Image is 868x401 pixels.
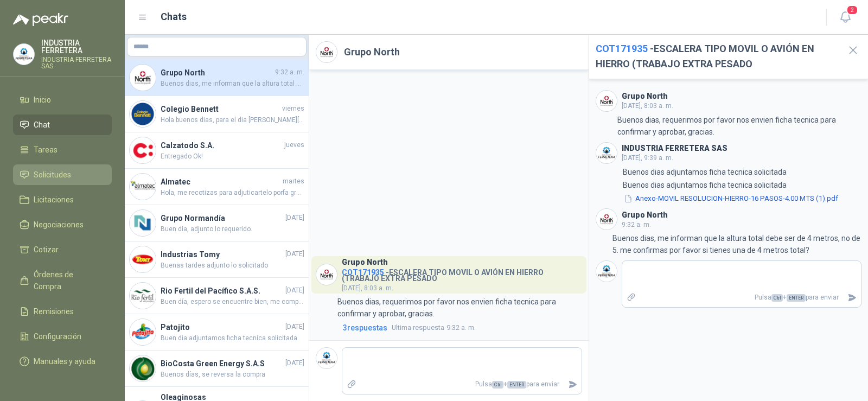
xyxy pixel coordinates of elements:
[161,358,283,370] h4: BioCosta Green Energy S.A.S
[125,132,309,169] a: Company LogoCalzatodo S.A.juevesEntregado Ok!
[342,265,582,282] h4: - ESCALERA TIPO MOVIL O AVIÓN EN HIERRO (TRABAJO EXTRA PESADO
[14,44,34,65] img: Company Logo
[125,60,309,96] a: Company LogoGrupo North9:32 a. m.Buenos dias, me informan que la altura total debe ser de 4 metro...
[161,151,304,162] span: Entregado Ok!
[285,213,304,223] span: [DATE]
[130,174,156,200] img: Company Logo
[41,39,112,54] p: INDUSTRIA FERRETERA
[342,284,393,292] span: [DATE], 8:03 a. m.
[316,264,337,285] img: Company Logo
[130,101,156,127] img: Company Logo
[125,351,309,387] a: Company LogoBioCosta Green Energy S.A.S[DATE]Buenos días, se reversa la compra
[161,333,304,343] span: Buen dia adjuntamos ficha tecnica solicitada
[130,246,156,272] img: Company Logo
[622,154,673,162] span: [DATE], 9:39 a. m.
[13,326,112,347] a: Configuración
[342,259,388,265] h3: Grupo North
[392,322,444,333] span: Ultima respuesta
[34,194,74,206] span: Licitaciones
[285,358,304,368] span: [DATE]
[34,355,95,367] span: Manuales y ayuda
[13,239,112,260] a: Cotizar
[787,294,806,302] span: ENTER
[125,96,309,132] a: Company LogoColegio BennettviernesHola buenos dias, para el dia [PERSON_NAME][DATE] en la tarde s...
[316,42,337,62] img: Company Logo
[564,375,582,394] button: Enviar
[13,301,112,322] a: Remisiones
[596,91,617,111] img: Company Logo
[161,188,304,198] span: Hola, me recotizas para adjuticartelo porfa gracias
[125,241,309,278] a: Company LogoIndustrias Tomy[DATE]Buenas tardes adjunto lo solicitado
[161,176,280,188] h4: Almatec
[41,56,112,69] p: INDUSTRIA FERRETERA SAS
[13,114,112,135] a: Chat
[34,269,101,292] span: Órdenes de Compra
[13,90,112,110] a: Inicio
[161,79,304,89] span: Buenos dias, me informan que la altura total debe ser de 4 metros, no de 5. me confirmas por favo...
[130,65,156,91] img: Company Logo
[161,139,282,151] h4: Calzatodo S.A.
[130,210,156,236] img: Company Logo
[125,314,309,351] a: Company LogoPatojito[DATE]Buen dia adjuntamos ficha tecnica solicitada
[596,261,617,282] img: Company Logo
[125,169,309,205] a: Company LogoAlmatecmartesHola, me recotizas para adjuticartelo porfa gracias
[34,144,58,156] span: Tareas
[161,115,304,125] span: Hola buenos dias, para el dia [PERSON_NAME][DATE] en la tarde se estaria entregando el pedido!
[13,214,112,235] a: Negociaciones
[275,67,304,78] span: 9:32 a. m.
[13,351,112,372] a: Manuales y ayuda
[622,288,641,307] label: Adjuntar archivos
[492,381,503,389] span: Ctrl
[13,139,112,160] a: Tareas
[623,166,787,178] p: Buenos dias adjuntamos ficha tecnica solicitada
[161,67,273,79] h4: Grupo North
[285,285,304,296] span: [DATE]
[617,114,861,138] p: Buenos dias, requerimos por favor nos envien ficha tecnica para confirmar y aprobar, gracias.
[596,41,838,72] h2: - ESCALERA TIPO MOVIL O AVIÓN EN HIERRO (TRABAJO EXTRA PESADO
[161,9,187,24] h1: Chats
[342,375,361,394] label: Adjuntar archivos
[161,370,304,380] span: Buenos días, se reversa la compra
[125,205,309,241] a: Company LogoGrupo Normandía[DATE]Buen día, adjunto lo requerido.
[622,212,668,218] h3: Grupo North
[285,322,304,332] span: [DATE]
[596,43,648,54] span: COT171935
[13,164,112,185] a: Solicitudes
[612,232,861,256] p: Buenos dias, me informan que la altura total debe ser de 4 metros, no de 5. me confirmas por favo...
[316,348,337,368] img: Company Logo
[285,249,304,259] span: [DATE]
[596,143,617,163] img: Company Logo
[284,140,304,150] span: jueves
[161,321,283,333] h4: Patojito
[622,102,673,110] span: [DATE], 8:03 a. m.
[343,322,387,334] span: 3 respuesta s
[161,297,304,307] span: Buen día, espero se encuentre bien, me comparte foto por favor de la referencia cotizada
[622,145,727,151] h3: INDUSTRIA FERRETERA SAS
[623,179,839,191] p: Buenos dias adjuntamos ficha tecnica solicitada
[596,209,617,230] img: Company Logo
[283,176,304,187] span: martes
[846,5,858,15] span: 2
[130,137,156,163] img: Company Logo
[34,169,71,181] span: Solicitudes
[161,285,283,297] h4: Rio Fertil del Pacífico S.A.S.
[161,212,283,224] h4: Grupo Normandía
[507,381,526,389] span: ENTER
[34,219,84,231] span: Negociaciones
[771,294,783,302] span: Ctrl
[161,260,304,271] span: Buenas tardes adjunto lo solicitado
[361,375,564,394] p: Pulsa + para enviar
[640,288,843,307] p: Pulsa + para enviar
[342,268,384,277] span: COT171935
[130,355,156,381] img: Company Logo
[34,244,59,256] span: Cotizar
[13,13,68,26] img: Logo peakr
[161,103,280,115] h4: Colegio Bennett
[341,322,582,334] a: 3respuestasUltima respuesta9:32 a. m.
[623,193,839,205] button: Anexo-MOVIL RESOLUCION-HIERRO-16 PASOS-4.00 MTS (1).pdf
[622,93,668,99] h3: Grupo North
[337,296,582,320] p: Buenos dias, requerimos por favor nos envien ficha tecnica para confirmar y aprobar, gracias.
[13,264,112,297] a: Órdenes de Compra
[161,224,304,234] span: Buen día, adjunto lo requerido.
[622,221,651,228] span: 9:32 a. m.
